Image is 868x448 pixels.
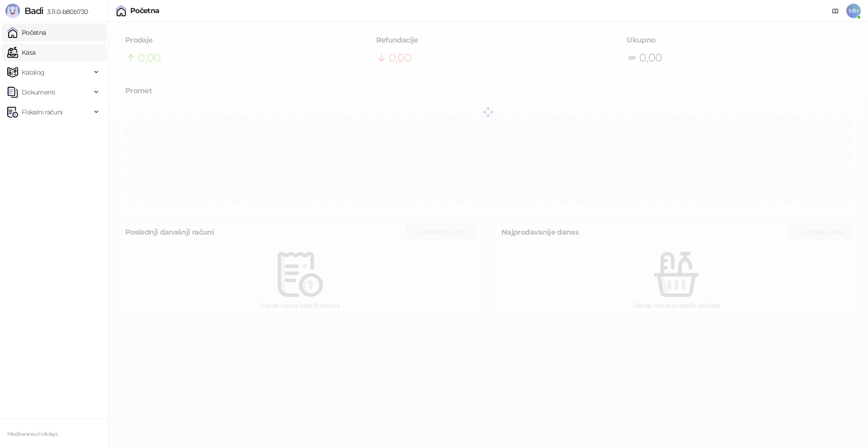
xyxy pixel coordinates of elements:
span: Badi [24,5,43,16]
small: Mediteraneo holidays [7,431,58,437]
span: 3.11.0-b80b730 [43,8,88,16]
span: Fiskalni računi [22,103,62,121]
span: Dokumenti [22,83,55,101]
img: Logo [5,4,20,18]
span: Katalog [22,63,45,81]
span: MH [846,4,861,18]
a: Kasa [7,43,35,61]
a: Početna [7,24,46,42]
div: Početna [130,7,160,14]
a: Dokumentacija [828,4,843,18]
